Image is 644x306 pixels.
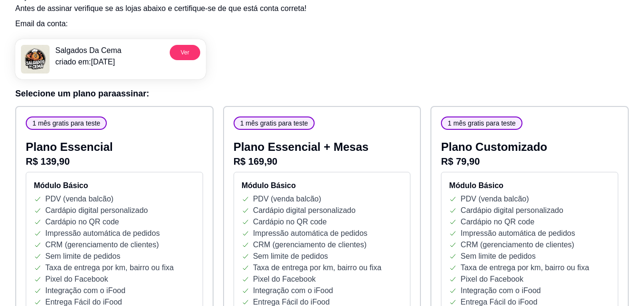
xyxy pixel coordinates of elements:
[55,56,122,68] p: criado em: [DATE]
[26,139,203,155] p: Plano Essencial
[45,228,160,239] p: Impressão automática de pedidos
[45,239,159,251] p: CRM (gerenciamento de clientes)
[441,139,618,155] p: Plano Customizado
[55,45,122,56] p: Salgados Da Cema
[45,285,125,296] p: Integração com o iFood
[21,45,50,74] img: menu logo
[253,216,327,228] p: Cardápio no QR code
[45,251,120,262] p: Sem limite de pedidos
[444,118,519,128] span: 1 mês gratis para teste
[441,155,618,168] p: R$ 79,90
[460,285,541,296] p: Integração com o iFood
[460,262,589,274] p: Taxa de entrega por km, bairro ou fixa
[242,180,403,191] h4: Módulo Básico
[253,251,328,262] p: Sem limite de pedidos
[45,193,113,205] p: PDV (venda balcão)
[45,262,174,274] p: Taxa de entrega por km, bairro ou fixa
[15,87,629,100] h3: Selecione um plano para assinar :
[253,262,381,274] p: Taxa de entrega por km, bairro ou fixa
[45,205,148,216] p: Cardápio digital personalizado
[460,274,523,285] p: Pixel do Facebook
[34,180,195,191] h4: Módulo Básico
[253,285,333,296] p: Integração com o iFood
[29,118,104,128] span: 1 mês gratis para teste
[236,118,312,128] span: 1 mês gratis para teste
[15,39,206,79] a: menu logoSalgados Da Cemacriado em:[DATE]Ver
[253,228,368,239] p: Impressão automática de pedidos
[460,251,535,262] p: Sem limite de pedidos
[15,18,629,30] p: Email da conta:
[253,205,356,216] p: Cardápio digital personalizado
[234,139,411,155] p: Plano Essencial + Mesas
[26,155,203,168] p: R$ 139,90
[460,239,574,251] p: CRM (gerenciamento de clientes)
[45,216,119,228] p: Cardápio no QR code
[253,239,367,251] p: CRM (gerenciamento de clientes)
[170,45,200,60] button: Ver
[460,228,575,239] p: Impressão automática de pedidos
[253,274,316,285] p: Pixel do Facebook
[253,193,321,205] p: PDV (venda balcão)
[234,155,411,168] p: R$ 169,90
[15,3,629,14] p: Antes de assinar verifique se as lojas abaixo e certifique-se de que está conta correta!
[45,274,108,285] p: Pixel do Facebook
[460,193,529,205] p: PDV (venda balcão)
[449,180,610,191] h4: Módulo Básico
[460,216,534,228] p: Cardápio no QR code
[460,205,563,216] p: Cardápio digital personalizado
